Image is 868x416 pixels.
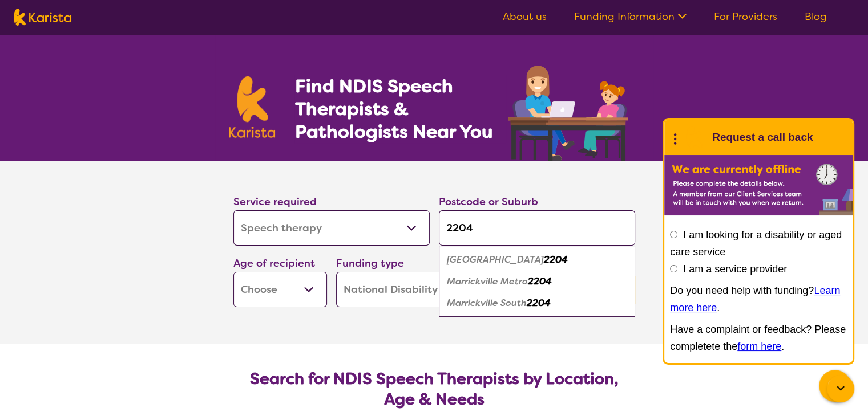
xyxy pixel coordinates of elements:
p: Have a complaint or feedback? Please completete the . [670,321,847,355]
em: 2204 [528,275,552,287]
div: Marrickville South 2204 [445,292,629,314]
p: Do you need help with funding? . [670,282,847,316]
em: Marrickville South [447,297,527,309]
a: form here [737,341,781,352]
img: Karista logo [14,9,71,26]
input: Type [439,210,635,246]
a: Funding Information [574,10,687,23]
img: Karista offline chat form to request call back [664,155,853,215]
em: 2204 [544,254,568,266]
label: Postcode or Suburb [439,195,538,209]
img: speech-therapy [499,62,640,161]
button: Channel Menu [819,370,851,402]
a: Blog [805,10,827,23]
div: Marrickville 2204 [445,249,629,271]
label: I am looking for a disability or aged care service [670,229,842,258]
em: 2204 [527,297,551,309]
h2: Search for NDIS Speech Therapists by Location, Age & Needs [243,369,626,410]
div: Marrickville Metro 2204 [445,271,629,292]
h1: Request a call back [712,129,813,146]
a: For Providers [714,10,777,23]
h1: Find NDIS Speech Therapists & Pathologists Near You [294,75,506,143]
label: Service required [233,195,317,209]
label: Funding type [336,256,404,270]
em: Marrickville Metro [447,275,528,287]
label: Age of recipient [233,256,315,270]
em: [GEOGRAPHIC_DATA] [447,254,544,266]
img: Karista logo [229,76,276,138]
img: Karista [683,126,705,149]
a: About us [503,10,547,23]
label: I am a service provider [683,263,787,275]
